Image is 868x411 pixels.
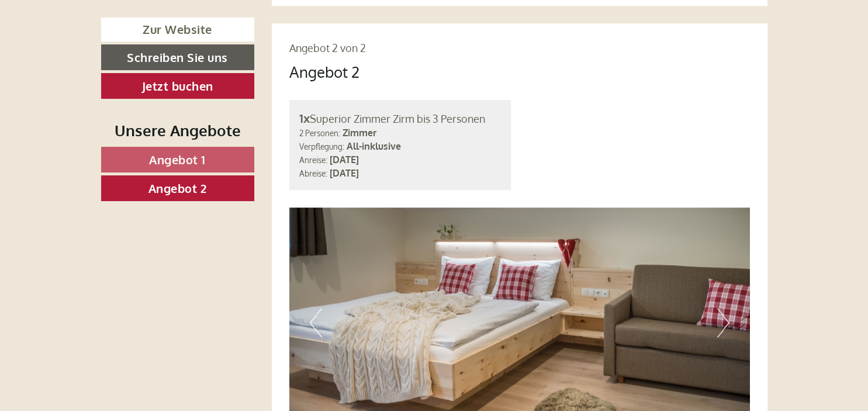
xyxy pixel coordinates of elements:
[299,110,501,127] div: Superior Zimmer Zirm bis 3 Personen
[18,34,189,43] div: Berghotel Alpenrast
[330,154,359,165] b: [DATE]
[289,61,359,82] div: Angebot 2
[330,167,359,179] b: [DATE]
[299,141,344,151] small: Verpflegung:
[299,128,340,138] small: 2 Personen:
[101,18,254,42] a: Zur Website
[18,57,189,65] small: 12:16
[347,140,401,152] b: All-inklusive
[203,9,258,29] div: Montag
[101,119,254,141] div: Unsere Angebote
[717,308,729,337] button: Next
[101,73,254,99] a: Jetzt buchen
[148,181,207,196] span: Angebot 2
[299,168,327,178] small: Abreise:
[382,303,461,329] button: Senden
[310,308,322,337] button: Previous
[299,110,310,126] b: 1x
[299,155,327,165] small: Anreise:
[149,152,206,167] span: Angebot 1
[9,32,195,67] div: Guten Tag, wie können wir Ihnen helfen?
[289,42,366,54] span: Angebot 2 von 2
[343,127,376,139] b: Zimmer
[101,44,254,70] a: Schreiben Sie uns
